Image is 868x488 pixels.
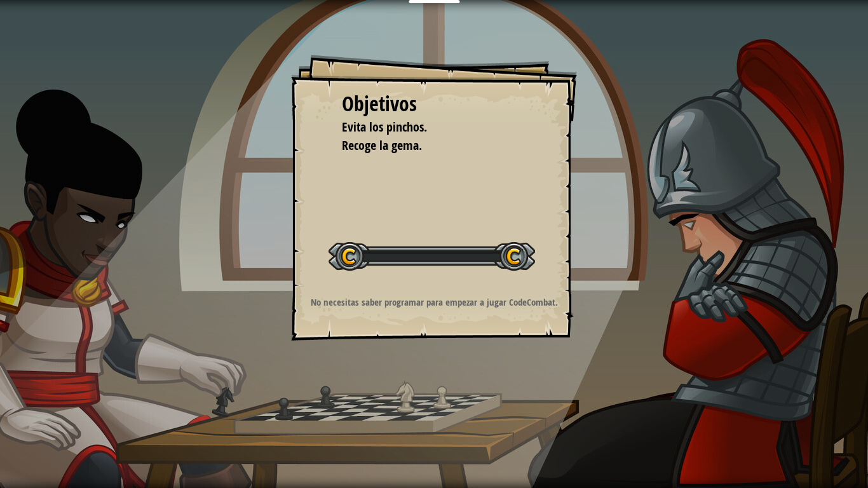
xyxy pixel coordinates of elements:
li: Evita los pinchos. [326,118,523,137]
span: Evita los pinchos. [342,118,427,135]
li: Recoge la gema. [326,137,523,155]
div: Objetivos [342,90,526,119]
p: No necesitas saber programar para empezar a jugar CodeCombat. [307,295,562,309]
span: Recoge la gema. [342,137,422,154]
